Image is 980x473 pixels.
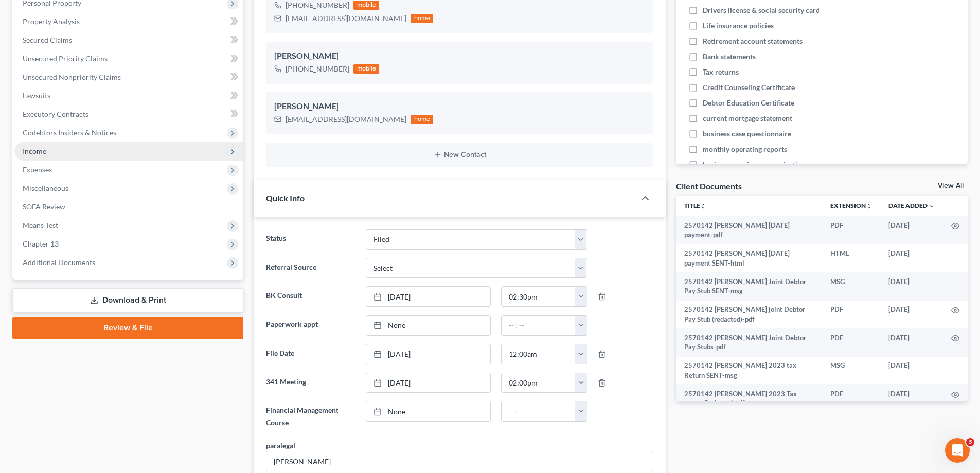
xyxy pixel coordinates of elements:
[261,373,360,393] label: 341 Meeting
[261,344,360,364] label: File Date
[700,203,706,209] i: unfold_more
[23,239,59,248] span: Chapter 13
[676,244,822,272] td: 2570142 [PERSON_NAME] [DATE] payment SENT-html
[12,288,243,312] a: Download & Print
[703,144,787,154] span: monthly operating reports
[266,193,305,203] span: Quick Info
[286,114,406,125] div: [EMAIL_ADDRESS][DOMAIN_NAME]
[703,67,739,77] span: Tax returns
[676,272,822,301] td: 2570142 [PERSON_NAME] Joint Debtor Pay Stub SENT-msg
[880,357,943,385] td: [DATE]
[703,113,792,124] span: current mortgage statement
[23,73,121,81] span: Unsecured Nonpriority Claims
[502,401,576,421] input: -- : --
[822,272,880,301] td: MSG
[945,438,970,463] iframe: Intercom live chat
[14,12,243,31] a: Property Analysis
[23,110,88,118] span: Executory Contracts
[14,31,243,49] a: Secured Claims
[411,115,433,124] div: home
[703,129,791,139] span: business case questionnaire
[366,344,490,364] a: [DATE]
[703,21,774,31] span: Life insurance policies
[676,216,822,244] td: 2570142 [PERSON_NAME] [DATE] payment-pdf
[23,147,46,155] span: Income
[23,54,108,63] span: Unsecured Priority Claims
[866,203,872,209] i: unfold_more
[23,221,58,230] span: Means Test
[888,202,935,209] a: Date Added expand_more
[266,440,295,451] div: paralegal
[261,258,360,278] label: Referral Source
[880,272,943,301] td: [DATE]
[366,316,490,335] a: None
[286,13,406,24] div: [EMAIL_ADDRESS][DOMAIN_NAME]
[880,244,943,272] td: [DATE]
[14,49,243,68] a: Unsecured Priority Claims
[23,184,68,192] span: Miscellaneous
[266,451,653,471] input: --
[822,384,880,413] td: PDF
[14,86,243,105] a: Lawsuits
[822,244,880,272] td: HTML
[366,287,490,306] a: [DATE]
[822,357,880,385] td: MSG
[274,151,645,159] button: New Contact
[830,202,872,209] a: Extensionunfold_more
[822,301,880,329] td: PDF
[676,384,822,413] td: 2570142 [PERSON_NAME] 2023 Tax return Redacted-pdf
[286,64,349,74] div: [PHONE_NUMBER]
[880,384,943,413] td: [DATE]
[261,286,360,307] label: BK Consult
[502,344,576,364] input: -- : --
[353,1,379,10] div: mobile
[502,316,576,335] input: -- : --
[23,91,50,100] span: Lawsuits
[880,328,943,357] td: [DATE]
[966,438,974,446] span: 3
[261,229,360,250] label: Status
[684,202,706,209] a: Titleunfold_more
[353,64,379,74] div: mobile
[676,328,822,357] td: 2570142 [PERSON_NAME] Joint Debtor Pay Stubs-pdf
[703,5,820,15] span: Drivers license & social security card
[23,258,95,267] span: Additional Documents
[676,357,822,385] td: 2570142 [PERSON_NAME] 2023 tax Return SENT-msg
[703,36,803,46] span: Retirement account statements
[14,105,243,124] a: Executory Contracts
[261,401,360,432] label: Financial Management Course
[676,181,742,191] div: Client Documents
[12,317,243,339] a: Review & File
[502,287,576,306] input: -- : --
[703,98,794,108] span: Debtor Education Certificate
[411,14,433,23] div: home
[366,373,490,393] a: [DATE]
[822,216,880,244] td: PDF
[703,160,806,170] span: business case income projection
[880,301,943,329] td: [DATE]
[14,198,243,216] a: SOFA Review
[703,51,756,62] span: Bank statements
[676,301,822,329] td: 2570142 [PERSON_NAME] joint Debtor Pay Stub (redacted)-pdf
[938,182,964,189] a: View All
[274,50,645,62] div: [PERSON_NAME]
[274,100,645,113] div: [PERSON_NAME]
[929,203,935,209] i: expand_more
[23,36,72,44] span: Secured Claims
[880,216,943,244] td: [DATE]
[366,401,490,421] a: None
[703,82,795,93] span: Credit Counseling Certificate
[822,328,880,357] td: PDF
[23,202,65,211] span: SOFA Review
[23,128,116,137] span: Codebtors Insiders & Notices
[502,373,576,393] input: -- : --
[14,68,243,86] a: Unsecured Nonpriority Claims
[23,165,52,174] span: Expenses
[261,315,360,336] label: Paperwork appt
[23,17,80,26] span: Property Analysis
